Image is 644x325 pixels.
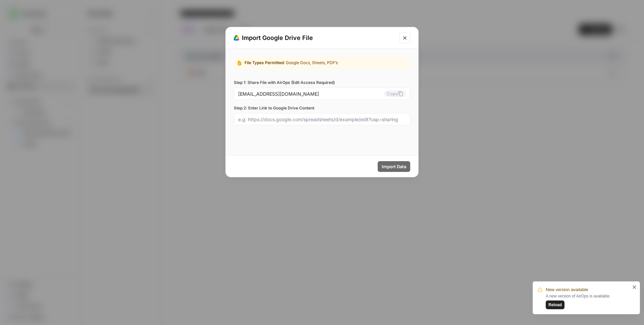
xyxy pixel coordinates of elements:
[546,286,588,293] span: New version available
[245,60,284,65] span: File Types Permitted
[384,90,406,97] button: Copy
[238,116,406,122] input: e.g: https://docs.google.com/spreadsheets/d/example/edit?usp=sharing
[234,105,410,111] label: Step 2: Enter Link to Google Drive Content
[378,161,410,172] button: Import Data
[632,284,637,290] button: close
[234,33,395,43] div: Import Google Drive File
[546,300,565,309] button: Reload
[382,163,406,170] span: Import Data
[548,302,562,308] span: Reload
[546,293,630,309] div: A new version of AirOps is available.
[399,33,410,43] button: Close modal
[284,60,338,65] span: : Google Docs, Sheets, PDF’s
[234,80,410,86] label: Step 1: Share File with AirOps (Edit Access Required)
